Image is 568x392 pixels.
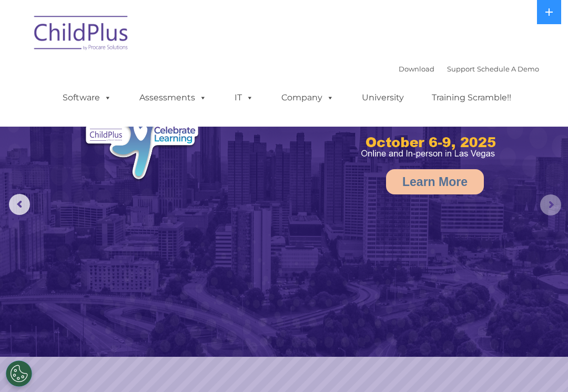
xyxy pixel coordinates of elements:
[6,360,32,387] button: Cookies Settings
[351,87,414,108] a: University
[271,87,344,108] a: Company
[477,65,539,73] a: Schedule A Demo
[399,65,539,73] font: |
[224,87,264,108] a: IT
[129,87,217,108] a: Assessments
[386,169,484,194] a: Learn More
[29,8,134,61] img: ChildPlus by Procare Solutions
[399,65,434,73] a: Download
[52,87,122,108] a: Software
[421,87,522,108] a: Training Scramble!!
[447,65,475,73] a: Support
